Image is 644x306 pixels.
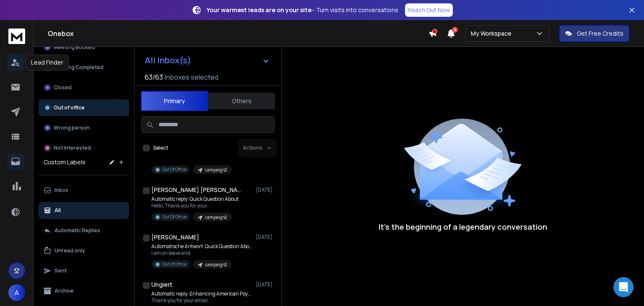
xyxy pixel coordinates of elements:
[151,243,252,250] p: Automatische Antwort: Quick Question About
[256,187,275,193] p: [DATE]
[205,214,227,220] p: campaign2
[151,250,252,257] p: I am on leave and
[55,207,61,214] p: All
[138,52,276,69] button: All Inbox(s)
[55,187,68,194] p: Inbox
[55,267,67,274] p: Sent
[408,6,450,14] p: Reach Out Now
[256,234,275,241] p: [DATE]
[39,202,129,219] button: All
[162,166,187,173] p: Out Of Office
[39,140,129,156] button: Not Interested
[205,262,227,268] p: campaign2
[151,202,239,209] p: Hello, Thank you for your
[55,288,74,294] p: Archive
[208,92,275,110] button: Others
[39,99,129,116] button: Out of office
[54,124,90,131] p: Wrong person
[39,39,129,56] button: Meeting Booked
[54,104,85,111] p: Out of office
[39,119,129,136] button: Wrong person
[559,25,629,42] button: Get Free Credits
[151,196,239,202] p: Automatic reply: Quick Question About
[54,145,91,151] p: Not Interested
[162,261,187,267] p: Out Of Office
[151,186,244,194] h1: [PERSON_NAME] [PERSON_NAME]
[39,283,129,299] button: Archive
[55,247,85,254] p: Unread only
[39,242,129,259] button: Unread only
[162,214,187,220] p: Out Of Office
[48,29,428,39] h1: Onebox
[151,233,199,241] h1: [PERSON_NAME]
[405,3,453,17] a: Reach Out Now
[379,221,547,233] p: It’s the beginning of a legendary conversation
[39,182,129,199] button: Inbox
[207,6,312,14] strong: Your warmest leads are on your site
[26,54,69,70] div: Lead Finder
[54,84,72,91] p: Closed
[39,59,129,76] button: Meeting Completed
[8,284,25,301] button: A
[165,72,218,82] h3: Inboxes selected
[256,281,275,288] p: [DATE]
[207,6,398,14] p: – Turn visits into conversations
[151,280,172,289] h1: Ungiert
[54,44,95,51] p: Meeting Booked
[452,27,458,33] span: 8
[39,262,129,279] button: Sent
[151,297,252,304] p: Thank you for your email.
[577,29,623,38] p: Get Free Credits
[471,29,515,38] p: My Workspace
[205,167,227,173] p: campaign2
[54,64,104,71] p: Meeting Completed
[39,79,129,96] button: Closed
[153,145,168,151] label: Select
[145,56,191,65] h1: All Inbox(s)
[39,222,129,239] button: Automatic Replies
[145,72,163,82] span: 63 / 63
[44,158,86,166] h3: Custom Labels
[151,290,252,297] p: Automatic reply: Enhancing American Psychological
[141,91,208,111] button: Primary
[613,277,634,297] div: Open Intercom Messenger
[55,227,100,234] p: Automatic Replies
[8,29,25,44] img: logo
